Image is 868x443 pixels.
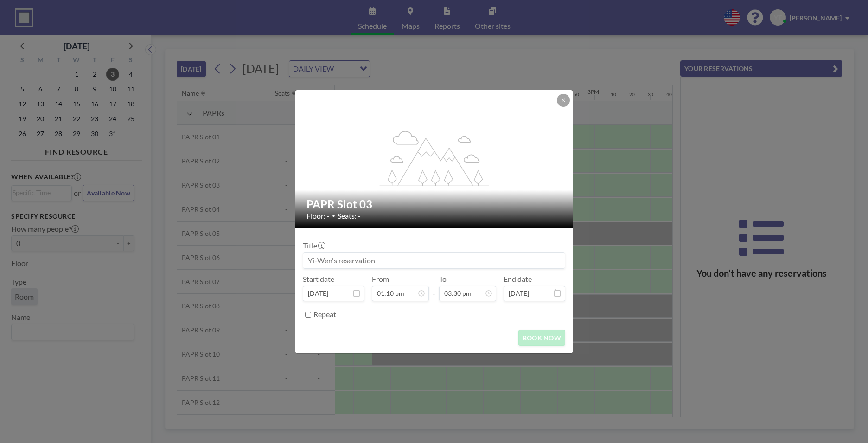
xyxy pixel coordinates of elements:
[313,310,336,319] label: Repeat
[303,274,334,284] label: Start date
[372,274,389,284] label: From
[332,212,335,219] span: •
[380,130,489,186] g: flex-grow: 1.2;
[518,330,565,346] button: BOOK NOW
[306,211,330,221] span: Floor: -
[433,278,435,298] span: -
[303,253,565,268] input: Yi-Wen's reservation
[306,197,562,211] h2: PAPR Slot 03
[504,274,532,284] label: End date
[303,241,325,250] label: Title
[338,211,361,221] span: Seats: -
[439,274,447,284] label: To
